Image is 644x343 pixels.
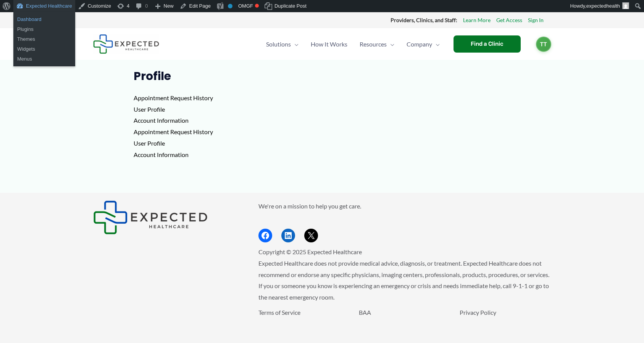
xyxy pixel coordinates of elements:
a: Privacy Policy [460,309,496,316]
a: SolutionsMenu Toggle [260,31,305,58]
a: Terms of Service [258,309,300,316]
span: Solutions [266,31,291,58]
a: CompanyMenu Toggle [400,31,446,58]
span: Company [407,31,432,58]
strong: Providers, Clinics, and Staff: [391,17,457,23]
aside: Footer Widget 2 [258,200,551,243]
ul: Expected Healthcare [13,32,75,66]
h1: Profile [134,69,510,83]
ul: Expected Healthcare [13,12,75,37]
a: Get Access [496,15,522,25]
a: Find a Clinic [454,35,521,53]
a: Learn More [463,15,491,25]
a: Plugins [13,24,75,34]
p: We're on a mission to help you get care. [258,200,551,212]
span: Menu Toggle [291,31,299,58]
span: How It Works [311,31,347,58]
img: Expected Healthcare Logo - side, dark font, small [93,200,208,234]
span: Menu Toggle [432,31,440,58]
aside: Footer Widget 1 [93,200,239,234]
a: Menus [13,54,75,64]
span: Expected Healthcare does not provide medical advice, diagnosis, or treatment. Expected Healthcare... [258,260,549,301]
a: BAA [359,309,371,316]
span: expectedhealth [586,3,620,9]
span: Menu Toggle [387,31,394,58]
span: Resources [360,31,387,58]
a: Themes [13,34,75,44]
span: Copyright © 2025 Expected Healthcare [258,248,362,255]
a: Sign In [528,15,544,25]
nav: Primary Site Navigation [260,31,446,58]
div: No index [228,4,232,8]
a: Widgets [13,44,75,54]
a: Dashboard [13,14,75,24]
a: ResourcesMenu Toggle [353,31,400,58]
img: Expected Healthcare Logo - side, dark font, small [93,34,159,54]
p: Appointment Request History User Profile Account Information Appointment Request History User Pro... [134,92,510,160]
a: TT [536,37,551,52]
aside: Footer Widget 3 [258,307,551,335]
a: How It Works [305,31,353,58]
